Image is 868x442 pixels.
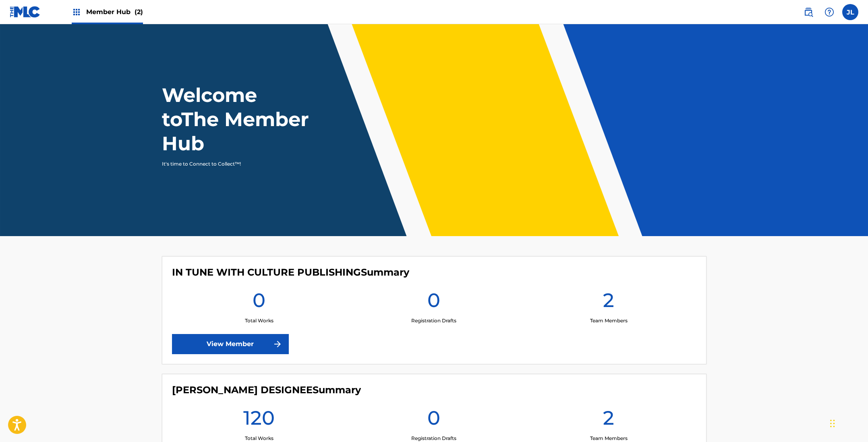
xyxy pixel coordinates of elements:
[172,334,289,354] a: View Member
[821,4,837,20] div: Help
[800,4,816,20] a: Public Search
[86,7,143,17] span: Member Hub
[245,435,273,442] p: Total Works
[427,406,440,435] h1: 0
[10,6,41,18] img: MLC Logo
[162,160,302,168] p: It's time to Connect to Collect™!
[243,406,275,435] h1: 120
[427,288,440,317] h1: 0
[845,300,868,367] iframe: Resource Center
[411,317,456,324] p: Registration Drafts
[253,288,265,317] h1: 0
[804,7,813,17] img: search
[411,435,456,442] p: Registration Drafts
[590,435,628,442] p: Team Members
[603,288,614,317] h1: 2
[842,4,858,20] div: User Menu
[830,411,835,436] div: Drag
[162,83,313,156] h1: Welcome to The Member Hub
[135,8,143,16] span: (2)
[828,403,868,442] iframe: Chat Widget
[172,266,409,278] h4: IN TUNE WITH CULTURE PUBLISHING
[72,7,81,17] img: Top Rightsholders
[603,406,614,435] h1: 2
[273,339,282,349] img: f7272a7cc735f4ea7f67.svg
[172,384,361,396] h4: JARED LOGAN DESIGNEE
[590,317,628,324] p: Team Members
[245,317,273,324] p: Total Works
[824,7,834,17] img: help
